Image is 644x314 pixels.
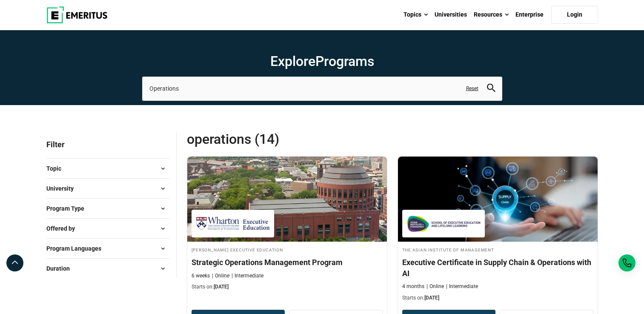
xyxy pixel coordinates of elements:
[232,272,263,280] p: Intermediate
[466,85,478,92] a: Reset search
[398,157,598,242] img: Executive Certificate in Supply Chain & Operations with AI | Online Supply Chain and Operations C...
[46,164,68,173] span: Topic
[212,272,229,280] p: Online
[46,222,169,235] button: Offered by
[46,204,91,213] span: Program Type
[192,246,383,253] h4: [PERSON_NAME] Executive Education
[187,157,387,242] img: Strategic Operations Management Program | Online Business Management Course
[192,283,383,291] p: Starts on:
[187,131,392,148] span: Operations (14)
[46,264,77,273] span: Duration
[46,224,82,233] span: Offered by
[142,77,502,100] input: search-page
[46,131,169,158] p: Filter
[426,283,444,290] p: Online
[214,284,229,290] span: [DATE]
[402,246,593,253] h4: The Asian Institute of Management
[406,214,481,233] img: The Asian Institute of Management
[315,53,374,69] span: Programs
[187,157,387,295] a: Business Management Course by Wharton Executive Education - October 16, 2025 Wharton Executive Ed...
[192,257,383,268] h4: Strategic Operations Management Program
[46,262,169,275] button: Duration
[192,272,210,280] p: 6 weeks
[46,182,169,195] button: University
[46,242,169,255] button: Program Languages
[487,86,495,94] a: search
[402,283,424,290] p: 4 months
[142,53,502,70] h1: Explore
[402,257,593,278] h4: Executive Certificate in Supply Chain & Operations with AI
[551,6,598,24] a: Login
[424,295,439,301] span: [DATE]
[46,202,169,215] button: Program Type
[196,214,270,233] img: Wharton Executive Education
[46,184,80,193] span: University
[46,244,108,253] span: Program Languages
[446,283,478,290] p: Intermediate
[46,162,169,175] button: Topic
[402,294,593,302] p: Starts on:
[487,84,495,94] button: search
[398,157,598,306] a: Supply Chain and Operations Course by The Asian Institute of Management - November 7, 2025 The As...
